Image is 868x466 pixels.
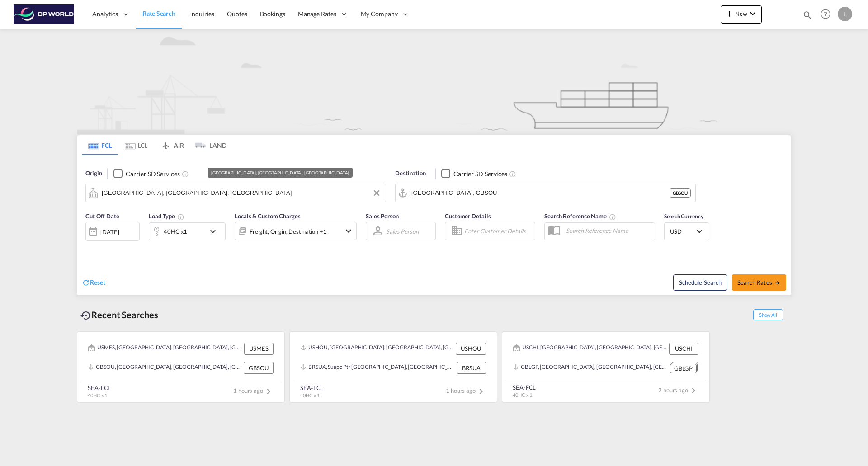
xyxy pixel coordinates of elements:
[88,384,111,392] div: SEA-FCL
[664,213,703,220] span: Search Currency
[77,155,791,295] div: Origin Checkbox No InkUnchecked: Search for CY (Container Yard) services for all selected carrier...
[818,6,833,22] span: Help
[154,135,190,155] md-tab-item: AIR
[149,212,184,220] span: Load Type
[513,383,536,391] div: SEA-FCL
[513,362,668,373] div: GBLGP, London Gateway Port, United Kingdom, GB & Ireland, Europe
[260,10,285,18] span: Bookings
[86,184,386,202] md-input-container: Minneapolis, MN, USMES
[77,29,791,134] img: new-FCL.png
[126,169,179,179] div: Carrier SD Services
[244,362,274,374] div: GBSOU
[513,392,532,398] span: 40HC x 1
[142,9,175,17] span: Rate Search
[747,8,758,19] md-icon: icon-chevron-down
[188,10,214,18] span: Enquiries
[411,186,670,200] input: Search by Port
[441,169,507,179] md-checkbox: Checkbox No Ink
[457,362,486,374] div: BRSUA
[82,135,226,155] md-pagination-wrapper: Use the left and right arrow keys to navigate between tabs
[227,10,247,18] span: Quotes
[300,384,323,392] div: SEA-FCL
[301,362,454,374] div: BRSUA, Suape Pt / Ipojuca, Brazil, South America, Americas
[370,186,383,200] button: Clear Input
[88,392,107,398] span: 40HC x 1
[263,386,274,397] md-icon: icon-chevron-right
[92,9,118,19] span: Analytics
[670,227,695,235] span: USD
[208,226,223,237] md-icon: icon-chevron-down
[77,305,162,325] div: Recent Searches
[88,362,241,374] div: GBSOU, Southampton, United Kingdom, GB & Ireland, Europe
[385,225,420,238] md-select: Sales Person
[724,8,735,19] md-icon: icon-plus 400-fg
[149,222,226,240] div: 40HC x1icon-chevron-down
[244,343,274,354] div: USMES
[658,386,699,394] span: 2 hours ago
[85,222,140,241] div: [DATE]
[190,135,226,155] md-tab-item: LAND
[211,168,349,178] div: [GEOGRAPHIC_DATA], [GEOGRAPHIC_DATA], [GEOGRAPHIC_DATA]
[476,386,486,397] md-icon: icon-chevron-right
[85,240,92,252] md-datepicker: Select
[544,212,616,220] span: Search Reference Name
[609,213,616,221] md-icon: Your search will be saved by the below given name
[301,343,453,354] div: USHOU, Houston, TX, United States, North America, Americas
[177,213,184,221] md-icon: Select multiple loads to view rates
[737,279,781,286] span: Search Rates
[88,343,242,354] div: USMES, Minneapolis, MN, United States, North America, Americas
[673,274,727,291] button: Note: By default Schedule search will only considerorigin ports, destination ports and cut off da...
[818,6,838,23] div: Help
[724,10,758,17] span: New
[396,184,695,202] md-input-container: Southampton, GBSOU
[802,10,812,24] div: icon-magnify
[289,331,497,403] recent-search-card: USHOU, [GEOGRAPHIC_DATA], [GEOGRAPHIC_DATA], [GEOGRAPHIC_DATA], [GEOGRAPHIC_DATA], [GEOGRAPHIC_DA...
[113,169,179,179] md-checkbox: Checkbox No Ink
[688,385,699,396] md-icon: icon-chevron-right
[445,212,491,220] span: Customer Details
[233,387,274,394] span: 1 hours ago
[343,226,354,236] md-icon: icon-chevron-down
[456,343,486,354] div: USHOU
[453,169,507,179] div: Carrier SD Services
[753,309,783,320] span: Show All
[90,278,105,286] span: Reset
[502,331,710,403] recent-search-card: USCHI, [GEOGRAPHIC_DATA], [GEOGRAPHIC_DATA], [GEOGRAPHIC_DATA], [GEOGRAPHIC_DATA], [GEOGRAPHIC_DA...
[802,10,812,20] md-icon: icon-magnify
[85,212,119,220] span: Cut Off Date
[100,228,119,236] div: [DATE]
[182,170,189,178] md-icon: Unchecked: Search for CY (Container Yard) services for all selected carriers.Checked : Search for...
[732,274,786,291] button: Search Ratesicon-arrow-right
[838,7,852,21] div: L
[82,135,118,155] md-tab-item: FCL
[446,387,486,394] span: 1 hours ago
[670,364,697,373] div: GBLGP
[300,392,320,398] span: 40HC x 1
[77,331,285,403] recent-search-card: USMES, [GEOGRAPHIC_DATA], [GEOGRAPHIC_DATA], [GEOGRAPHIC_DATA], [GEOGRAPHIC_DATA], [GEOGRAPHIC_DA...
[670,188,691,198] div: GBSOU
[509,170,516,178] md-icon: Unchecked: Search for CY (Container Yard) services for all selected carriers.Checked : Search for...
[721,5,762,24] button: icon-plus 400-fgNewicon-chevron-down
[395,169,426,178] span: Destination
[361,9,398,19] span: My Company
[464,224,532,238] input: Enter Customer Details
[85,169,102,178] span: Origin
[164,225,187,238] div: 40HC x1
[669,343,698,354] div: USCHI
[160,140,171,147] md-icon: icon-airplane
[298,9,336,19] span: Manage Rates
[82,278,105,288] div: icon-refreshReset
[513,343,667,354] div: USCHI, Chicago, IL, United States, North America, Americas
[235,222,357,240] div: Freight Origin Destination Factory Stuffingicon-chevron-down
[669,225,704,238] md-select: Select Currency: $ USDUnited States Dollar
[366,212,399,220] span: Sales Person
[80,310,91,321] md-icon: icon-backup-restore
[102,186,381,200] input: Search by Port
[14,4,75,24] img: c08ca190194411f088ed0f3ba295208c.png
[250,225,327,238] div: Freight Origin Destination Factory Stuffing
[82,278,90,287] md-icon: icon-refresh
[561,224,655,237] input: Search Reference Name
[118,135,154,155] md-tab-item: LCL
[235,212,301,220] span: Locals & Custom Charges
